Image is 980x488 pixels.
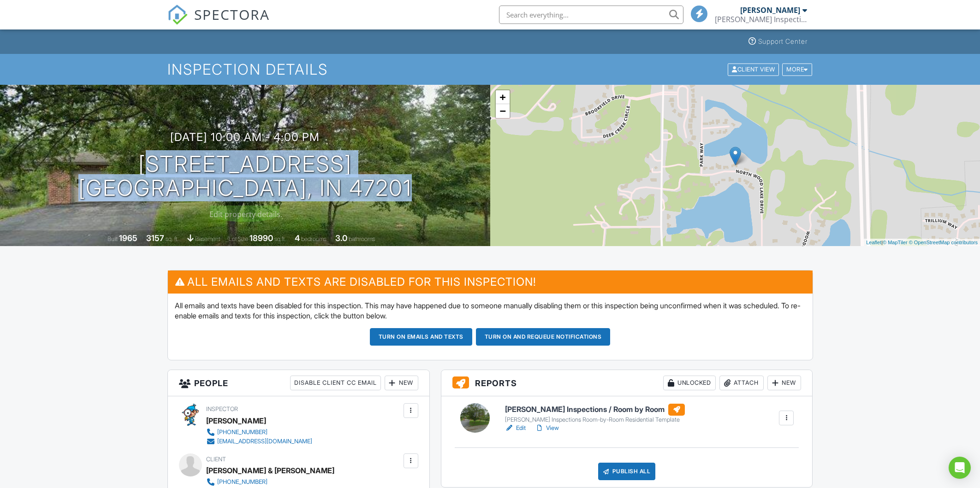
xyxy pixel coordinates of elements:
[167,12,270,32] a: SPECTORA
[295,233,300,243] div: 4
[168,270,813,293] h3: All emails and texts are disabled for this inspection!
[229,235,248,242] span: Lot Size
[206,464,334,477] div: [PERSON_NAME] & [PERSON_NAME]
[719,376,764,390] div: Attach
[663,376,716,390] div: Unlocked
[745,33,811,50] a: Support Center
[496,104,510,118] a: Zoom out
[767,376,801,390] div: New
[385,376,418,390] div: New
[441,370,813,396] h3: Reports
[166,235,178,242] span: sq. ft.
[740,6,800,15] div: [PERSON_NAME]
[217,429,267,436] div: [PHONE_NUMBER]
[496,90,510,104] a: Zoom in
[758,37,808,45] div: Support Center
[505,404,685,424] a: [PERSON_NAME] Inspections / Room by Room [PERSON_NAME] Inspections Room-by-Room Residential Template
[883,240,908,245] a: © MapTiler
[476,328,611,346] button: Turn on and Requeue Notifications
[206,456,226,463] span: Client
[194,5,270,24] span: SPECTORA
[217,438,312,445] div: [EMAIL_ADDRESS][DOMAIN_NAME]
[535,423,559,433] a: View
[349,235,375,242] span: bathrooms
[864,239,980,247] div: |
[175,300,806,321] p: All emails and texts have been disabled for this inspection. This may have happened due to someon...
[290,376,381,390] div: Disable Client CC Email
[505,423,526,433] a: Edit
[78,152,412,201] h1: [STREET_ADDRESS] [GEOGRAPHIC_DATA], IN 47201
[782,63,812,76] div: More
[217,478,267,486] div: [PHONE_NUMBER]
[167,61,813,77] h1: Inspection Details
[167,5,188,25] img: The Best Home Inspection Software - Spectora
[598,463,656,480] div: Publish All
[909,240,978,245] a: © OpenStreetMap contributors
[249,233,273,243] div: 18990
[370,328,472,346] button: Turn on emails and texts
[206,428,312,437] a: [PHONE_NUMBER]
[195,235,220,242] span: basement
[206,437,312,446] a: [EMAIL_ADDRESS][DOMAIN_NAME]
[866,240,881,245] a: Leaflet
[728,63,779,76] div: Client View
[119,233,137,243] div: 1965
[727,65,781,72] a: Client View
[206,477,327,487] a: [PHONE_NUMBER]
[168,370,429,396] h3: People
[715,15,807,24] div: Kloeker Inspections
[949,457,971,479] div: Open Intercom Messenger
[499,6,683,24] input: Search everything...
[170,131,320,143] h3: [DATE] 10:00 am - 4:00 pm
[274,235,286,242] span: sq.ft.
[505,416,685,423] div: [PERSON_NAME] Inspections Room-by-Room Residential Template
[206,406,238,412] span: Inspector
[335,233,347,243] div: 3.0
[301,235,327,242] span: bedrooms
[146,233,164,243] div: 3157
[505,404,685,416] h6: [PERSON_NAME] Inspections / Room by Room
[107,235,118,242] span: Built
[206,414,266,428] div: [PERSON_NAME]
